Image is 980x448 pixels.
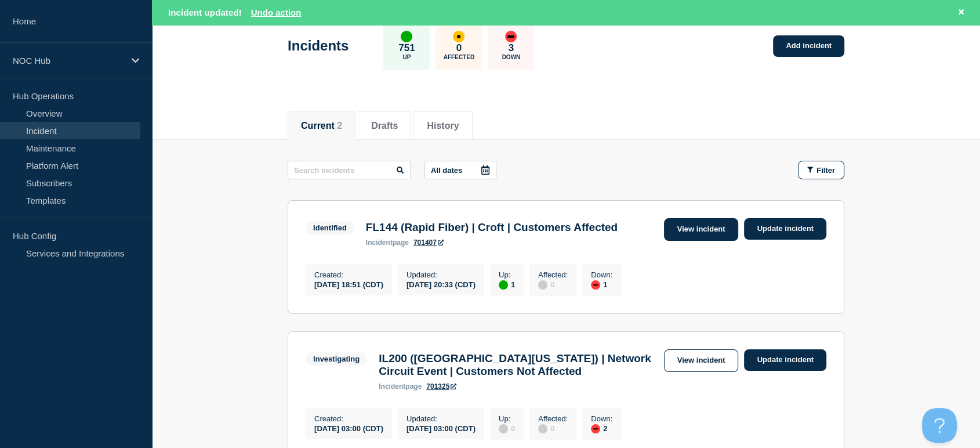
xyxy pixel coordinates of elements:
button: Filter [798,161,844,179]
a: Add incident [773,35,844,57]
p: Updated : [406,270,476,279]
span: Filter [816,166,835,175]
div: 1 [499,279,515,290]
p: All dates [431,166,462,175]
p: Down : [591,414,612,423]
div: down [505,31,517,42]
div: up [401,31,412,42]
p: 751 [398,42,415,54]
span: incident [379,382,405,391]
a: View incident [664,349,739,372]
p: page [366,239,409,247]
a: Update incident [744,218,826,240]
div: 0 [538,423,568,433]
a: 701325 [426,382,456,391]
a: Update incident [744,349,826,371]
p: Created : [314,270,383,279]
div: 0 [538,279,568,290]
button: History [427,121,459,131]
div: [DATE] 20:33 (CDT) [406,279,476,289]
div: affected [453,31,464,42]
button: Undo action [251,8,302,17]
button: All dates [424,161,496,179]
span: 2 [337,121,342,131]
div: disabled [538,424,547,433]
iframe: Help Scout Beacon - Open [922,408,957,443]
p: Down : [591,270,612,279]
div: disabled [538,280,547,290]
p: Up [402,54,411,60]
button: Drafts [371,121,398,131]
h3: FL144 (Rapid Fiber) | Croft | Customers Affected [366,221,618,234]
p: Up : [499,414,515,423]
button: Current 2 [301,121,342,131]
p: NOC Hub [13,56,124,66]
div: 2 [591,423,612,433]
p: Up : [499,270,515,279]
span: Investigating [306,352,367,366]
a: View incident [664,218,739,241]
p: 3 [509,42,514,54]
a: 701407 [413,239,444,247]
p: Affected : [538,270,568,279]
div: 1 [591,279,612,290]
div: [DATE] 03:00 (CDT) [314,423,383,433]
div: disabled [499,424,508,433]
p: Down [502,54,521,60]
div: down [591,280,600,290]
p: page [379,382,422,391]
span: Incident updated! [168,8,242,17]
div: [DATE] 03:00 (CDT) [406,423,476,433]
p: Created : [314,414,383,423]
span: Identified [306,221,354,234]
p: Affected : [538,414,568,423]
span: incident [366,239,393,247]
h1: Incidents [288,38,349,54]
input: Search incidents [288,161,411,179]
p: 0 [456,42,462,54]
div: 0 [499,423,515,433]
div: up [499,280,508,290]
p: Updated : [406,414,476,423]
div: down [591,424,600,433]
p: Affected [444,54,474,60]
div: [DATE] 18:51 (CDT) [314,279,383,289]
h3: IL200 ([GEOGRAPHIC_DATA][US_STATE]) | Network Circuit Event | Customers Not Affected [379,352,658,378]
